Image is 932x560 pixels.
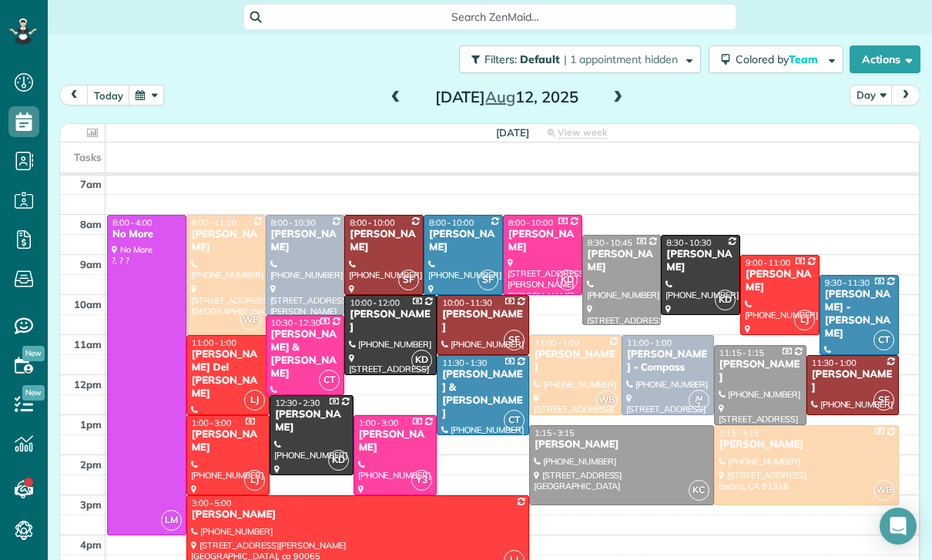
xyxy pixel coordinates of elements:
[74,338,102,350] span: 11am
[22,385,45,401] span: New
[535,428,575,438] span: 1:15 - 3:15
[192,217,236,228] span: 8:00 - 11:00
[557,270,578,290] span: KD
[59,85,89,106] button: prev
[484,52,517,66] span: Filters:
[244,390,265,411] span: LJ
[80,458,102,471] span: 2pm
[850,45,920,73] button: Actions
[411,89,603,106] h2: [DATE] 12, 2025
[240,310,261,330] span: WB
[80,538,102,551] span: 4pm
[350,297,400,308] span: 10:00 - 12:00
[811,368,894,394] div: [PERSON_NAME]
[873,330,894,350] span: CT
[270,328,340,381] div: [PERSON_NAME] & [PERSON_NAME]
[665,248,736,274] div: [PERSON_NAME]
[535,337,579,348] span: 11:00 - 1:00
[441,308,525,334] div: [PERSON_NAME]
[191,348,265,401] div: [PERSON_NAME] Del [PERSON_NAME]
[891,85,920,106] button: next
[596,390,617,411] span: WB
[564,52,678,66] span: | 1 appointment hidden
[80,418,102,431] span: 1pm
[442,297,492,308] span: 10:00 - 11:30
[275,397,320,408] span: 12:30 - 2:30
[428,228,498,254] div: [PERSON_NAME]
[825,277,870,288] span: 9:30 - 11:30
[587,248,657,274] div: [PERSON_NAME]
[191,428,265,454] div: [PERSON_NAME]
[319,370,340,391] span: CT
[74,378,102,391] span: 12pm
[485,87,515,106] span: Aug
[719,347,764,358] span: 11:15 - 1:15
[192,498,232,508] span: 3:00 - 5:00
[719,438,894,451] div: [PERSON_NAME]
[880,508,917,545] div: Open Intercom Messenger
[80,498,102,511] span: 3pm
[349,308,432,334] div: [PERSON_NAME]
[504,330,525,350] span: SF
[74,298,102,310] span: 10am
[534,438,709,451] div: [PERSON_NAME]
[709,45,843,73] button: Colored byTeam
[689,480,709,501] span: KC
[350,217,394,228] span: 8:00 - 10:00
[191,228,261,254] div: [PERSON_NAME]
[112,228,182,241] div: No More
[558,126,607,139] span: View week
[627,337,672,348] span: 11:00 - 1:00
[398,270,419,290] span: SF
[270,228,340,254] div: [PERSON_NAME]
[745,268,815,294] div: [PERSON_NAME]
[271,217,316,228] span: 8:00 - 10:30
[496,126,529,139] span: [DATE]
[80,218,102,230] span: 8am
[74,151,102,163] span: Tasks
[824,288,894,340] div: [PERSON_NAME] - [PERSON_NAME]
[626,348,709,374] div: [PERSON_NAME] - Compass
[666,237,711,248] span: 8:30 - 10:30
[80,258,102,270] span: 9am
[794,310,815,330] span: LJ
[87,85,130,106] button: today
[191,508,525,521] div: [PERSON_NAME]
[695,394,702,402] span: JM
[359,417,399,428] span: 1:00 - 3:00
[719,358,802,384] div: [PERSON_NAME]
[112,217,153,228] span: 8:00 - 4:00
[736,52,823,66] span: Colored by
[508,228,578,254] div: [PERSON_NAME]
[534,348,617,374] div: [PERSON_NAME]
[478,270,498,290] span: SF
[349,228,419,254] div: [PERSON_NAME]
[459,45,701,73] button: Filters: Default | 1 appointment hidden
[411,350,432,371] span: KD
[873,480,894,501] span: WB
[358,428,432,454] div: [PERSON_NAME]
[411,470,432,491] span: Y3
[442,357,487,368] span: 11:30 - 1:30
[192,417,232,428] span: 1:00 - 3:00
[873,390,894,411] span: SF
[328,450,349,471] span: KD
[812,357,857,368] span: 11:30 - 1:00
[192,337,236,348] span: 11:00 - 1:00
[271,317,321,328] span: 10:30 - 12:30
[715,290,736,310] span: KD
[689,398,709,413] small: 2
[161,510,182,531] span: LM
[80,178,102,190] span: 7am
[508,217,553,228] span: 8:00 - 10:00
[451,45,701,73] a: Filters: Default | 1 appointment hidden
[520,52,561,66] span: Default
[588,237,632,248] span: 8:30 - 10:45
[429,217,474,228] span: 8:00 - 10:00
[244,470,265,491] span: LJ
[441,368,525,421] div: [PERSON_NAME] & [PERSON_NAME]
[850,85,893,106] button: Day
[504,410,525,431] span: CT
[22,346,45,361] span: New
[789,52,820,66] span: Team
